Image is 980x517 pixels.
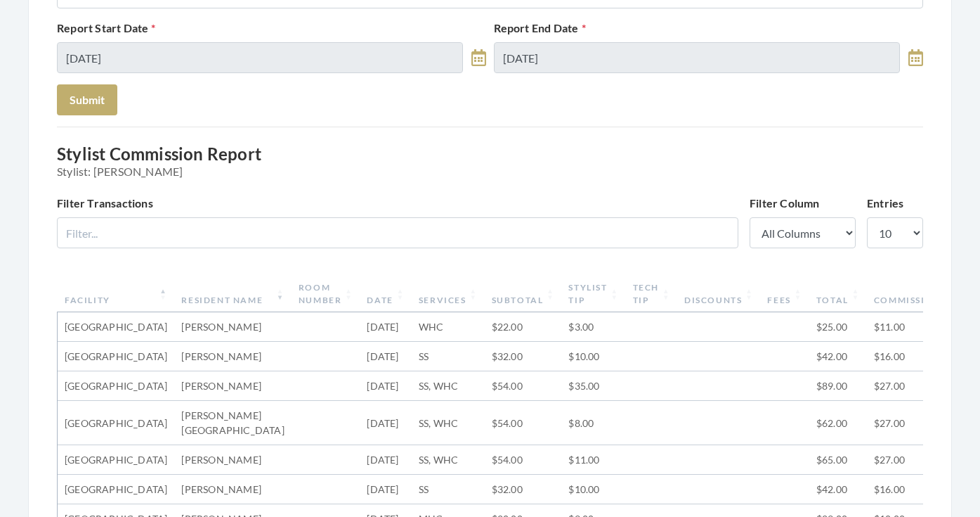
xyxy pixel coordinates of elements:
[809,342,867,371] td: $42.00
[174,401,291,445] td: [PERSON_NAME][GEOGRAPHIC_DATA]
[174,445,291,475] td: [PERSON_NAME]
[57,20,156,37] label: Report Start Date
[485,401,562,445] td: $54.00
[412,312,485,342] td: WHC
[174,342,291,371] td: [PERSON_NAME]
[58,276,174,312] th: Facility: activate to sort column descending
[360,475,411,504] td: [DATE]
[360,371,411,401] td: [DATE]
[174,371,291,401] td: [PERSON_NAME]
[485,342,562,371] td: $32.00
[809,445,867,475] td: $65.00
[412,276,485,312] th: Services: activate to sort column ascending
[360,445,411,475] td: [DATE]
[867,195,903,212] label: Entries
[360,312,411,342] td: [DATE]
[867,371,959,401] td: $27.00
[867,445,959,475] td: $27.00
[867,342,959,371] td: $16.00
[494,42,900,73] input: Select Date
[57,217,738,248] input: Filter...
[412,342,485,371] td: SS
[57,144,923,178] h3: Stylist Commission Report
[485,312,562,342] td: $22.00
[867,401,959,445] td: $27.00
[561,371,625,401] td: $35.00
[809,312,867,342] td: $25.00
[485,276,562,312] th: Subtotal: activate to sort column ascending
[360,276,411,312] th: Date: activate to sort column ascending
[58,475,174,504] td: [GEOGRAPHIC_DATA]
[485,475,562,504] td: $32.00
[750,195,820,212] label: Filter Column
[809,475,867,504] td: $42.00
[58,312,174,342] td: [GEOGRAPHIC_DATA]
[867,475,959,504] td: $16.00
[360,401,411,445] td: [DATE]
[561,475,625,504] td: $10.00
[908,42,923,73] a: toggle
[867,312,959,342] td: $11.00
[174,312,291,342] td: [PERSON_NAME]
[626,276,677,312] th: Tech Tip: activate to sort column ascending
[561,312,625,342] td: $3.00
[471,42,486,73] a: toggle
[57,195,153,212] label: Filter Transactions
[677,276,760,312] th: Discounts: activate to sort column ascending
[809,401,867,445] td: $62.00
[292,276,360,312] th: Room Number: activate to sort column ascending
[494,20,586,37] label: Report End Date
[58,401,174,445] td: [GEOGRAPHIC_DATA]
[485,445,562,475] td: $54.00
[58,445,174,475] td: [GEOGRAPHIC_DATA]
[57,84,117,115] button: Submit
[174,276,291,312] th: Resident Name: activate to sort column ascending
[561,276,625,312] th: Stylist Tip: activate to sort column ascending
[809,276,867,312] th: Total: activate to sort column ascending
[412,401,485,445] td: SS, WHC
[58,371,174,401] td: [GEOGRAPHIC_DATA]
[412,445,485,475] td: SS, WHC
[174,475,291,504] td: [PERSON_NAME]
[561,445,625,475] td: $11.00
[561,401,625,445] td: $8.00
[57,165,923,178] span: Stylist: [PERSON_NAME]
[485,371,562,401] td: $54.00
[809,371,867,401] td: $89.00
[360,342,411,371] td: [DATE]
[760,276,809,312] th: Fees: activate to sort column ascending
[57,42,463,73] input: Select Date
[412,475,485,504] td: SS
[867,276,959,312] th: Commission: activate to sort column ascending
[412,371,485,401] td: SS, WHC
[58,342,174,371] td: [GEOGRAPHIC_DATA]
[561,342,625,371] td: $10.00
